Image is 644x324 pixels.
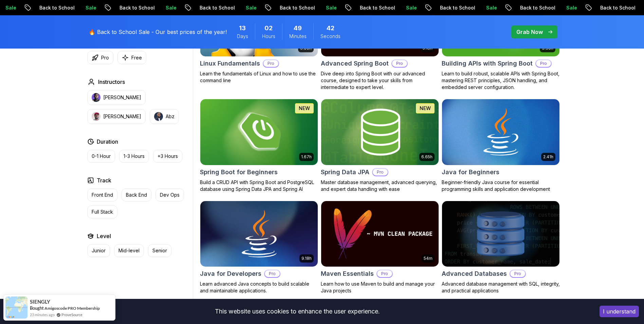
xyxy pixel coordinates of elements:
a: Java for Developers card9.18hJava for DevelopersProLearn advanced Java concepts to build scalable... [200,201,318,294]
p: Learn to build robust, scalable APIs with Spring Boot, mastering REST principles, JSON handling, ... [442,70,560,91]
a: ProveSource [61,312,82,318]
button: 0-1 Hour [87,150,115,163]
img: instructor img [92,112,100,121]
p: 1.67h [301,154,312,160]
button: Back End [122,188,151,201]
img: provesource social proof notification image [5,296,27,319]
span: 2 Hours [264,23,273,33]
p: Pro [377,270,392,277]
p: Pro [263,60,278,67]
img: Advanced Databases card [442,201,559,267]
p: Dive deep into Spring Boot with our advanced course, designed to take your skills from intermedia... [321,70,439,91]
p: Back to School [434,4,480,11]
p: Master database management, advanced querying, and expert data handling with ease [321,179,439,193]
p: Learn the fundamentals of Linux and how to use the command line [200,70,318,84]
p: +3 Hours [158,153,178,160]
p: Sale [159,4,181,11]
button: instructor img[PERSON_NAME] [87,109,146,124]
p: Junior [92,247,106,254]
span: Bought [30,305,44,311]
button: Pro [87,51,113,64]
a: Java for Beginners card2.41hJava for BeginnersBeginner-friendly Java course for essential program... [442,99,560,193]
span: Days [237,33,248,40]
img: Spring Data JPA card [318,97,441,166]
p: Abz [166,113,174,120]
h2: Advanced Spring Boot [321,59,389,68]
p: Back to School [33,4,79,11]
a: Amigoscode PRO Membership [44,306,100,311]
button: 1-3 Hours [119,150,149,163]
button: Full Stack [87,205,117,218]
p: NEW [299,105,310,112]
span: 42 Seconds [327,23,334,33]
button: Junior [87,244,110,257]
button: instructor img[PERSON_NAME] [87,90,146,105]
p: Back to School [273,4,319,11]
span: Hours [262,33,275,40]
p: Mid-level [118,247,140,254]
h2: Linux Fundamentals [200,59,260,68]
button: Front End [87,188,117,201]
p: Sale [319,4,341,11]
h2: Java for Developers [200,269,261,278]
p: [PERSON_NAME] [103,94,141,101]
p: Back to School [193,4,239,11]
h2: Building APIs with Spring Boot [442,59,533,68]
span: Seconds [320,33,341,40]
p: Advanced database management with SQL, integrity, and practical applications [442,281,560,294]
p: Learn advanced Java concepts to build scalable and maintainable applications. [200,281,318,294]
button: Dev Ops [155,188,184,201]
p: Back to School [514,4,560,11]
h2: Advanced Databases [442,269,507,278]
p: Free [131,54,142,61]
p: Pro [392,60,407,67]
p: 9.18h [301,256,312,261]
button: Accept cookies [600,306,639,317]
img: instructor img [92,93,100,102]
h2: Java for Beginners [442,167,499,177]
p: Back End [126,192,147,198]
p: Full Stack [92,209,113,215]
a: Maven Essentials card54mMaven EssentialsProLearn how to use Maven to build and manage your Java p... [321,201,439,294]
p: NEW [420,105,431,112]
p: [PERSON_NAME] [103,113,141,120]
span: 49 Minutes [294,23,302,33]
img: Maven Essentials card [321,201,439,267]
p: Pro [265,270,280,277]
p: 2.41h [543,154,553,160]
button: Senior [148,244,171,257]
p: 🔥 Back to School Sale - Our best prices of the year! [89,28,227,36]
p: Learn how to use Maven to build and manage your Java projects [321,281,439,294]
img: Java for Developers card [200,201,318,267]
h2: Maven Essentials [321,269,374,278]
button: Mid-level [114,244,144,257]
button: instructor imgAbz [150,109,179,124]
a: Spring Boot for Beginners card1.67hNEWSpring Boot for BeginnersBuild a CRUD API with Spring Boot ... [200,99,318,193]
p: 0-1 Hour [92,153,111,160]
button: +3 Hours [153,150,182,163]
h2: Instructors [98,78,125,86]
p: 54m [424,256,433,261]
a: Spring Data JPA card6.65hNEWSpring Data JPAProMaster database management, advanced querying, and ... [321,99,439,193]
button: Free [117,51,146,64]
img: Java for Beginners card [442,99,559,165]
div: This website uses cookies to enhance the user experience. [5,304,589,319]
p: Sale [239,4,261,11]
a: Advanced Databases cardAdvanced DatabasesProAdvanced database management with SQL, integrity, and... [442,201,560,294]
p: 6.65h [421,154,433,160]
span: 23 minutes ago [30,312,55,318]
p: 1-3 Hours [124,153,145,160]
p: Pro [510,270,525,277]
span: SIENGLY [30,299,50,305]
p: Dev Ops [160,192,180,198]
h2: Track [97,176,111,184]
p: Sale [400,4,421,11]
p: Back to School [353,4,400,11]
p: Back to School [594,4,640,11]
img: Spring Boot for Beginners card [200,99,318,165]
p: Senior [152,247,167,254]
p: Grab Now [516,28,543,36]
p: Pro [536,60,551,67]
p: Build a CRUD API with Spring Boot and PostgreSQL database using Spring Data JPA and Spring AI [200,179,318,193]
span: Minutes [289,33,307,40]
